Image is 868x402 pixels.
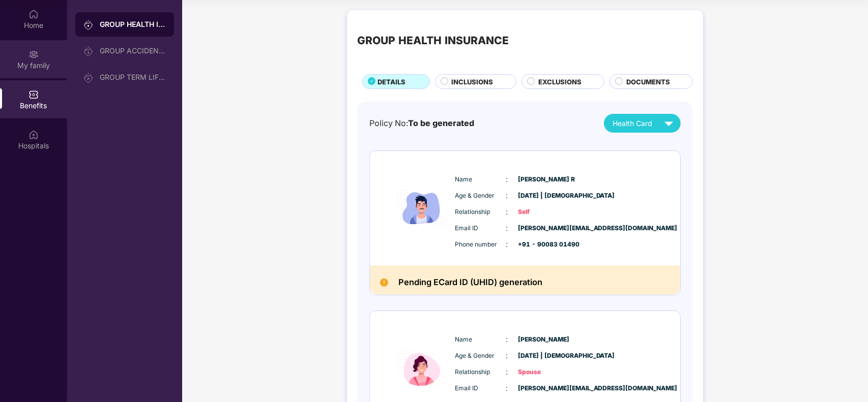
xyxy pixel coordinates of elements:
img: svg+xml;base64,PHN2ZyBpZD0iQmVuZWZpdHMiIHhtbG5zPSJodHRwOi8vd3d3LnczLm9yZy8yMDAwL3N2ZyIgd2lkdGg9Ij... [28,89,39,100]
span: Name [455,335,506,345]
span: Name [455,175,506,184]
span: Self [518,207,569,217]
h2: Pending ECard ID (UHID) generation [398,275,542,290]
span: : [506,174,508,185]
span: [PERSON_NAME][EMAIL_ADDRESS][DOMAIN_NAME] [518,224,569,233]
img: svg+xml;base64,PHN2ZyBpZD0iSG9zcGl0YWxzIiB4bWxucz0iaHR0cDovL3d3dy53My5vcmcvMjAwMC9zdmciIHdpZHRoPS... [28,130,39,140]
span: [DATE] | [DEMOGRAPHIC_DATA] [518,191,569,201]
span: INCLUSIONS [452,77,494,87]
span: : [506,206,508,218]
span: : [506,239,508,250]
img: svg+xml;base64,PHN2ZyB3aWR0aD0iMjAiIGhlaWdodD0iMjAiIHZpZXdCb3g9IjAgMCAyMCAyMCIgZmlsbD0ibm9uZSIgeG... [83,20,94,30]
span: EXCLUSIONS [538,77,582,87]
span: Health Card [613,118,652,129]
span: +91 - 90083 01490 [518,240,569,250]
img: svg+xml;base64,PHN2ZyB3aWR0aD0iMjAiIGhlaWdodD0iMjAiIHZpZXdCb3g9IjAgMCAyMCAyMCIgZmlsbD0ibm9uZSIgeG... [28,49,39,59]
span: Email ID [455,384,506,393]
span: : [506,190,508,201]
span: DETAILS [378,77,406,87]
span: : [506,383,508,394]
img: icon [391,161,452,255]
img: svg+xml;base64,PHN2ZyB3aWR0aD0iMjAiIGhlaWdodD0iMjAiIHZpZXdCb3g9IjAgMCAyMCAyMCIgZmlsbD0ibm9uZSIgeG... [83,73,94,83]
span: : [506,366,508,378]
div: GROUP TERM LIFE INSURANCE [100,73,166,81]
span: DOCUMENTS [626,77,670,87]
span: Relationship [455,367,506,377]
div: GROUP ACCIDENTAL INSURANCE [100,47,166,55]
span: [PERSON_NAME][EMAIL_ADDRESS][DOMAIN_NAME] [518,384,569,393]
span: Age & Gender [455,191,506,201]
span: Email ID [455,224,506,233]
span: Relationship [455,207,506,217]
span: : [506,334,508,345]
img: Pending [380,279,388,287]
img: svg+xml;base64,PHN2ZyB4bWxucz0iaHR0cDovL3d3dy53My5vcmcvMjAwMC9zdmciIHZpZXdCb3g9IjAgMCAyNCAyNCIgd2... [660,114,678,132]
img: svg+xml;base64,PHN2ZyBpZD0iSG9tZSIgeG1sbnM9Imh0dHA6Ly93d3cudzMub3JnLzIwMDAvc3ZnIiB3aWR0aD0iMjAiIG... [28,9,39,19]
span: : [506,350,508,361]
span: [DATE] | [DEMOGRAPHIC_DATA] [518,351,569,361]
button: Health Card [604,114,681,133]
div: Policy No: [369,117,474,130]
span: Spouse [518,367,569,377]
span: To be generated [408,118,474,128]
div: GROUP HEALTH INSURANCE [357,33,509,49]
img: svg+xml;base64,PHN2ZyB3aWR0aD0iMjAiIGhlaWdodD0iMjAiIHZpZXdCb3g9IjAgMCAyMCAyMCIgZmlsbD0ibm9uZSIgeG... [83,46,94,56]
span: Age & Gender [455,351,506,361]
span: : [506,223,508,234]
span: Phone number [455,240,506,250]
span: [PERSON_NAME] [518,335,569,345]
div: GROUP HEALTH INSURANCE [100,19,166,29]
span: [PERSON_NAME] R [518,175,569,184]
